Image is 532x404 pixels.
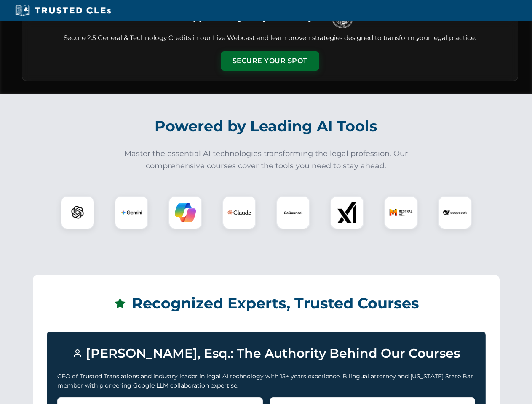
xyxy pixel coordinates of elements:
[330,196,364,229] div: xAI
[119,148,414,172] p: Master the essential AI technologies transforming the legal profession. Our comprehensive courses...
[222,196,256,229] div: Claude
[65,200,90,225] img: ChatGPT Logo
[47,289,486,318] h2: Recognized Experts, Trusted Courses
[57,342,475,365] h3: [PERSON_NAME], Esq.: The Authority Behind Our Courses
[337,202,358,223] img: xAI Logo
[384,196,418,229] div: Mistral AI
[389,201,413,224] img: Mistral AI Logo
[221,51,319,71] button: Secure Your Spot
[121,202,142,223] img: Gemini Logo
[13,4,113,17] img: Trusted CLEs
[168,196,202,229] div: Copilot
[115,196,148,229] div: Gemini
[33,112,500,141] h2: Powered by Leading AI Tools
[61,196,94,229] div: ChatGPT
[283,202,304,223] img: CoCounsel Logo
[227,201,251,224] img: Claude Logo
[57,372,475,391] p: CEO of Trusted Translations and industry leader in legal AI technology with 15+ years experience....
[175,202,196,223] img: Copilot Logo
[438,196,472,229] div: DeepSeek
[276,196,310,229] div: CoCounsel
[32,33,508,43] p: Secure 2.5 General & Technology Credits in our Live Webcast and learn proven strategies designed ...
[443,201,467,224] img: DeepSeek Logo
